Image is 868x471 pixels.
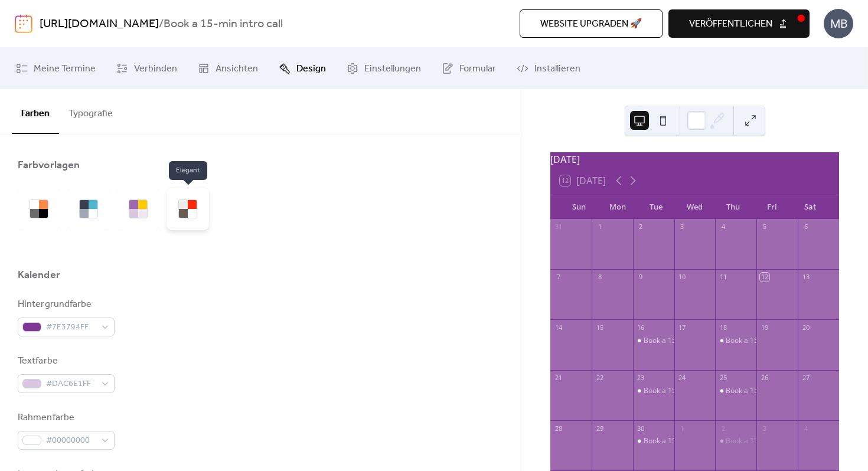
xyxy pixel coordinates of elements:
[719,223,727,231] div: 4
[644,436,721,446] div: Book a 15-min intro call
[18,268,60,282] div: Kalender
[714,195,752,219] div: Thu
[760,323,769,332] div: 19
[164,13,283,35] b: Book a 15-min intro call
[791,195,830,219] div: Sat
[540,17,642,31] span: Website upgraden 🚀
[824,9,853,38] div: MB
[595,424,604,433] div: 29
[554,323,563,332] div: 14
[719,374,727,382] div: 25
[12,89,59,134] button: Farben
[595,223,604,231] div: 1
[18,297,112,312] div: Hintergrundfarbe
[364,62,421,76] span: Einstellungen
[760,273,769,282] div: 12
[433,53,505,84] a: Formular
[46,434,96,448] span: #00000000
[644,386,721,396] div: Book a 15-min intro call
[801,323,810,332] div: 20
[678,223,687,231] div: 3
[715,436,756,446] div: Book a 15-min intro call
[15,14,32,33] img: logo
[595,273,604,282] div: 8
[520,9,663,38] button: Website upgraden 🚀
[508,53,589,84] a: Installieren
[18,411,112,425] div: Rahmenfarbe
[216,62,258,76] span: Ansichten
[637,323,645,332] div: 16
[676,195,714,219] div: Wed
[668,9,810,38] button: veröffentlichen
[18,354,112,368] div: Textfarbe
[34,62,96,76] span: Meine Termine
[678,273,687,282] div: 10
[40,13,159,35] a: [URL][DOMAIN_NAME]
[678,424,687,433] div: 1
[726,436,803,446] div: Book a 15-min intro call
[296,62,326,76] span: Design
[595,374,604,382] div: 22
[134,62,177,76] span: Verbinden
[459,62,496,76] span: Formular
[637,374,645,382] div: 23
[534,62,580,76] span: Installieren
[338,53,430,84] a: Einstellungen
[719,424,727,433] div: 2
[726,336,803,346] div: Book a 15-min intro call
[678,323,687,332] div: 17
[726,386,803,396] div: Book a 15-min intro call
[46,377,96,391] span: #DAC6E1FF
[801,223,810,231] div: 6
[270,53,335,84] a: Design
[550,152,839,166] div: [DATE]
[189,53,267,84] a: Ansichten
[633,336,674,346] div: Book a 15-min intro call
[689,17,772,31] span: veröffentlichen
[554,273,563,282] div: 7
[159,13,164,35] b: /
[554,424,563,433] div: 28
[678,374,687,382] div: 24
[169,161,207,180] span: Elegant
[637,195,676,219] div: Tue
[637,273,645,282] div: 9
[107,53,186,84] a: Verbinden
[715,336,756,346] div: Book a 15-min intro call
[598,195,637,219] div: Mon
[715,386,756,396] div: Book a 15-min intro call
[7,53,105,84] a: Meine Termine
[752,195,791,219] div: Fri
[46,320,96,335] span: #7E3794FF
[554,223,563,231] div: 31
[595,323,604,332] div: 15
[801,374,810,382] div: 27
[760,424,769,433] div: 3
[719,323,727,332] div: 18
[560,195,598,219] div: Sun
[554,374,563,382] div: 21
[633,436,674,446] div: Book a 15-min intro call
[637,223,645,231] div: 2
[760,374,769,382] div: 26
[801,424,810,433] div: 4
[59,89,122,133] button: Typografie
[18,158,80,172] div: Farbvorlagen
[760,223,769,231] div: 5
[633,386,674,396] div: Book a 15-min intro call
[719,273,727,282] div: 11
[644,336,721,346] div: Book a 15-min intro call
[801,273,810,282] div: 13
[637,424,645,433] div: 30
